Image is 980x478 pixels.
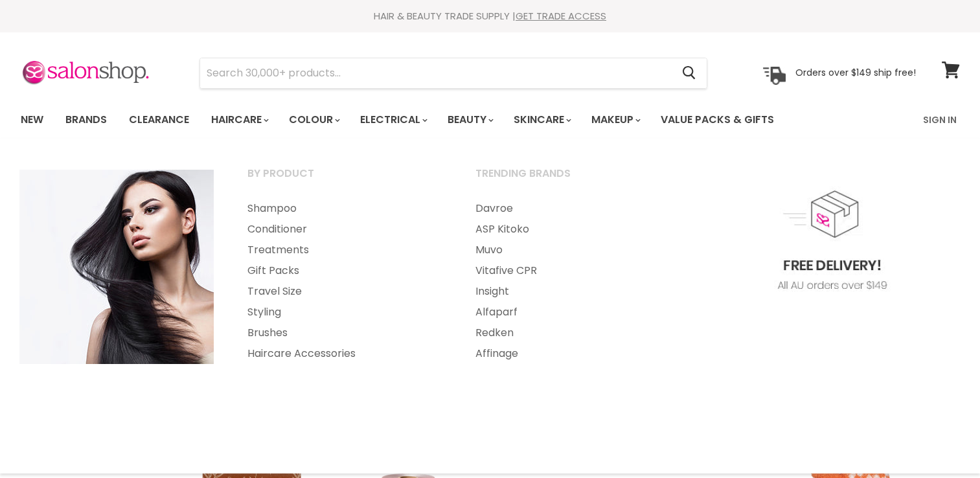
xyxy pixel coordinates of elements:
[651,106,784,133] a: Value Packs & Gifts
[231,198,457,219] a: Shampoo
[459,260,685,281] a: Vitafive CPR
[795,67,916,78] p: Orders over $149 ship free!
[231,343,457,364] a: Haircare Accessories
[231,198,457,364] ul: Main menu
[459,163,685,196] a: Trending Brands
[5,10,976,23] div: HAIR & BEAUTY TRADE SUPPLY |
[672,58,707,88] button: Search
[231,219,457,240] a: Conditioner
[459,198,685,219] a: Davroe
[459,240,685,260] a: Muvo
[231,281,457,302] a: Travel Size
[915,106,964,133] a: Sign In
[231,323,457,343] a: Brushes
[350,106,435,133] a: Electrical
[56,106,117,133] a: Brands
[459,302,685,323] a: Alfaparf
[516,9,606,23] a: GET TRADE ACCESS
[279,106,348,133] a: Colour
[231,240,457,260] a: Treatments
[504,106,579,133] a: Skincare
[231,302,457,323] a: Styling
[459,281,685,302] a: Insight
[11,106,53,133] a: New
[11,101,850,139] ul: Main menu
[459,323,685,343] a: Redken
[200,58,672,88] input: Search
[459,219,685,240] a: ASP Kitoko
[231,260,457,281] a: Gift Packs
[5,101,976,139] nav: Main
[459,198,685,364] ul: Main menu
[438,106,501,133] a: Beauty
[582,106,648,133] a: Makeup
[119,106,199,133] a: Clearance
[199,58,707,89] form: Product
[201,106,277,133] a: Haircare
[231,163,457,196] a: By Product
[459,343,685,364] a: Affinage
